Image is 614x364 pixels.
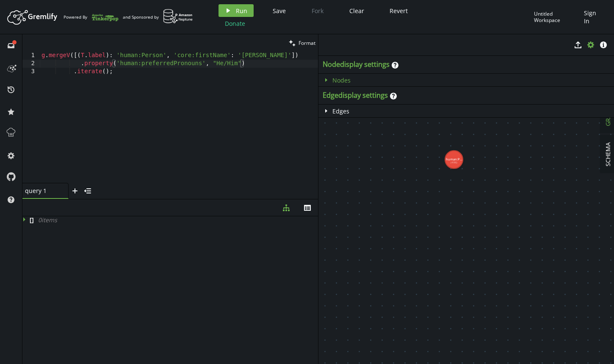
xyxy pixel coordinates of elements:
span: Revert [390,7,408,15]
div: 1 [22,52,40,60]
span: Clear [349,7,364,15]
span: Fork [312,7,324,15]
span: 0 item s [38,216,57,224]
div: and Sponsored by [123,9,193,25]
button: Fork [305,4,330,17]
span: Nodes [332,76,351,84]
span: Donate [225,19,245,28]
span: [ [30,216,32,224]
button: Clear [343,4,371,17]
span: query 1 [25,187,59,195]
span: SCHEMA [604,142,612,166]
span: Format [299,39,315,47]
button: Save [266,4,292,17]
h3: Edge display settings [323,91,388,100]
button: Edges [318,105,354,117]
button: Revert [383,4,414,17]
img: AWS Neptune [163,9,193,24]
button: Sign In [580,4,608,30]
span: Save [273,7,286,15]
span: Edges [332,107,349,115]
div: 2 [22,60,40,68]
span: Sign In [584,9,603,25]
div: 3 [22,68,40,76]
button: Donate [218,17,252,30]
button: Format [286,34,318,52]
tspan: human:P... [446,157,462,161]
span: ] [32,216,34,224]
button: Nodes [318,74,355,86]
div: Untitled Workspace [534,11,580,24]
button: Run [218,4,254,17]
span: Run [236,7,247,15]
div: Powered By [64,10,119,25]
h3: Node display settings [323,60,390,69]
tspan: (4186) [451,161,457,164]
